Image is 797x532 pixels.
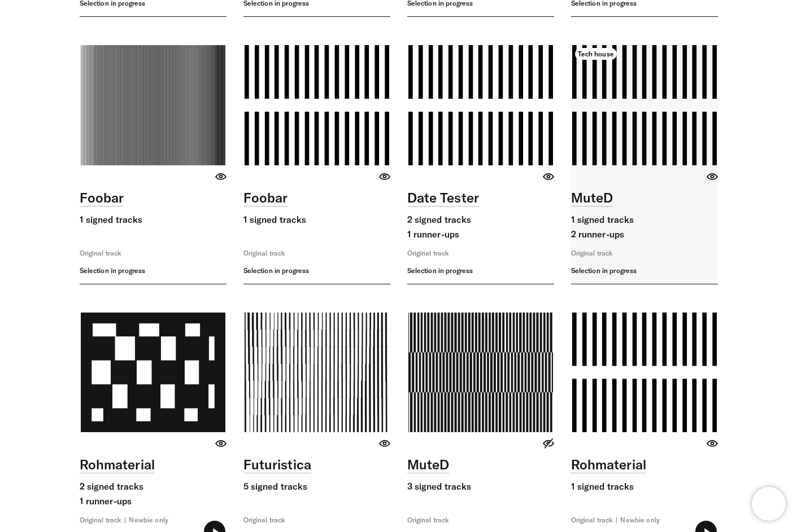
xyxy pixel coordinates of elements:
[80,189,124,206] a: Foobar
[243,456,311,473] a: Futuristica
[571,189,613,206] a: MuteD
[752,487,786,521] iframe: Brevo live chat
[407,456,450,473] a: MuteD
[80,456,155,473] a: Rohmaterial
[575,48,617,60] span: Tech house
[571,456,646,473] a: Rohmaterial
[407,189,479,206] a: Date Tester
[243,189,288,206] a: Foobar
